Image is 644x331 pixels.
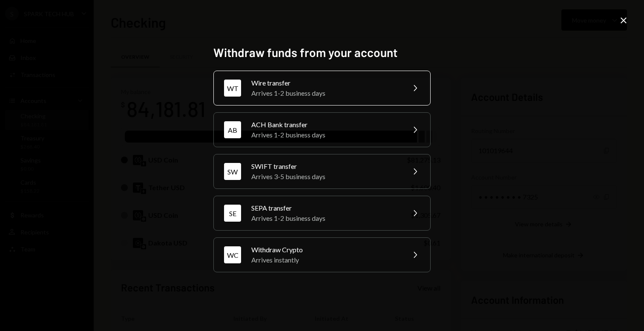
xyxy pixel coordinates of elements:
div: Arrives 1-2 business days [251,213,400,223]
button: WCWithdraw CryptoArrives instantly [213,237,431,272]
button: ABACH Bank transferArrives 1-2 business days [213,112,431,147]
div: SWIFT transfer [251,161,400,171]
div: Withdraw Crypto [251,245,400,255]
div: Arrives 1-2 business days [251,130,400,140]
div: ACH Bank transfer [251,120,400,130]
div: WT [224,80,241,97]
div: SW [224,163,241,180]
div: Arrives 1-2 business days [251,88,400,98]
div: SE [224,205,241,222]
div: Arrives 3-5 business days [251,171,400,182]
div: WC [224,246,241,263]
button: WTWire transferArrives 1-2 business days [213,71,431,106]
div: Wire transfer [251,78,400,88]
h2: Withdraw funds from your account [213,44,431,61]
div: SEPA transfer [251,203,400,213]
button: SWSWIFT transferArrives 3-5 business days [213,154,431,189]
button: SESEPA transferArrives 1-2 business days [213,196,431,231]
div: Arrives instantly [251,255,400,265]
div: AB [224,121,241,138]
